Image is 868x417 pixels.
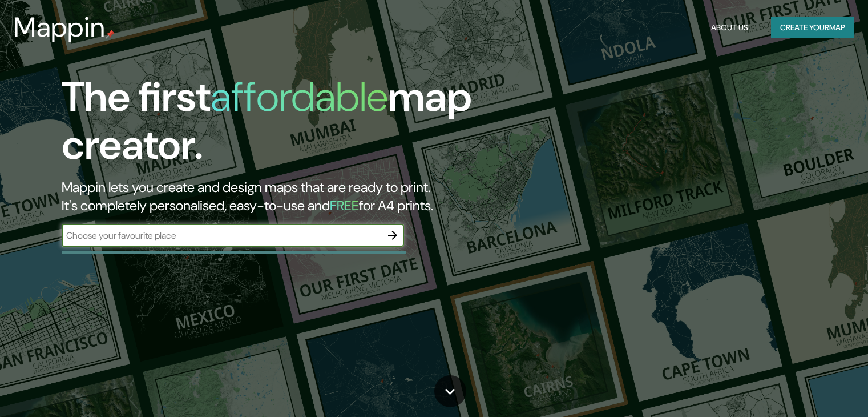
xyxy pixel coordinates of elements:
h3: Mappin [14,11,106,43]
button: About Us [706,17,753,38]
input: Choose your favourite place [62,229,381,242]
h2: Mappin lets you create and design maps that are ready to print. It's completely personalised, eas... [62,178,496,215]
button: Create yourmap [771,17,854,38]
img: mappin-pin [106,30,115,39]
h1: affordable [211,70,388,123]
h5: FREE [330,197,359,214]
h1: The first map creator. [62,73,496,178]
iframe: Help widget launcher [766,372,855,404]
